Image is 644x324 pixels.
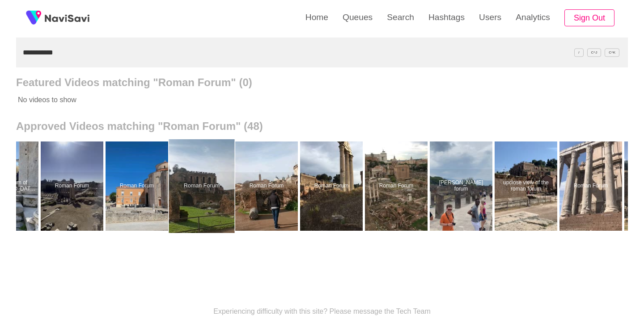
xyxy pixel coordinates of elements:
[41,141,106,231] a: Roman ForumRoman Forum
[16,76,628,89] h2: Featured Videos matching "Roman Forum" (0)
[300,141,365,231] a: Roman ForumRoman Forum
[106,141,170,231] a: Roman ForumRoman Forum
[430,141,495,231] a: [PERSON_NAME] forumPompei Roman forum
[235,141,300,231] a: Roman ForumRoman Forum
[564,9,614,27] button: Sign Out
[170,141,235,231] a: Roman ForumRoman Forum
[559,141,624,231] a: Roman ForumRoman Forum
[16,120,628,133] h2: Approved Videos matching "Roman Forum" (48)
[16,89,567,111] p: No videos to show
[213,307,431,316] p: Experiencing difficulty with this site? Please message the Tech Team
[22,7,45,29] img: fireSpot
[587,48,602,57] span: C^J
[574,48,583,57] span: /
[495,141,559,231] a: upclose view of the roman forumupclose view of the roman forum
[45,13,89,22] img: fireSpot
[605,48,619,57] span: C^K
[365,141,430,231] a: Roman ForumRoman Forum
